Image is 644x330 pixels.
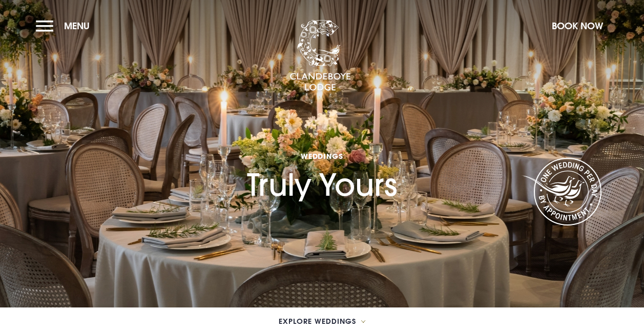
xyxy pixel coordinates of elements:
span: Menu [64,20,90,32]
img: Clandeboye Lodge [289,20,351,92]
span: Weddings [247,151,397,161]
span: Explore Weddings [279,318,356,325]
h1: Truly Yours [247,110,397,202]
button: Menu [36,15,95,37]
button: Book Now [547,15,608,37]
